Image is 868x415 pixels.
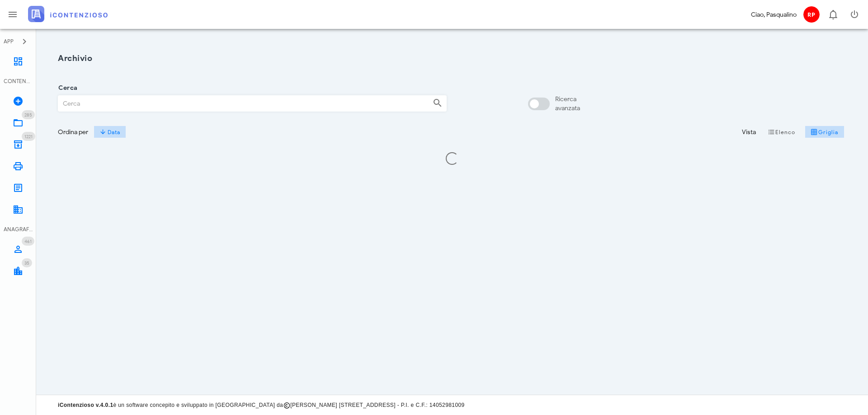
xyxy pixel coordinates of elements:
[751,10,797,19] div: Ciao, Pasqualino
[803,6,820,23] span: RP
[555,95,580,113] div: Ricerca avanzata
[22,237,34,246] span: Distintivo
[94,126,126,138] button: Data
[24,112,32,118] span: 285
[58,127,88,137] div: Ordina per
[768,128,796,135] span: Elenco
[24,134,33,140] span: 1221
[58,402,113,408] strong: iContenzioso v.4.0.1
[56,84,77,93] label: Cerca
[822,4,844,25] button: Distintivo
[4,77,33,85] div: CONTENZIOSO
[24,260,29,266] span: 35
[58,52,846,65] h1: Archivio
[761,126,801,138] button: Elenco
[4,225,33,233] div: ANAGRAFICA
[22,258,32,267] span: Distintivo
[811,128,839,135] span: Griglia
[58,96,425,111] input: Cerca
[28,6,108,22] img: logo-text-2x.png
[22,132,35,141] span: Distintivo
[24,238,32,244] span: 461
[800,4,822,25] button: RP
[22,110,35,119] span: Distintivo
[99,128,120,135] span: Data
[805,126,844,138] button: Griglia
[742,127,756,137] div: Vista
